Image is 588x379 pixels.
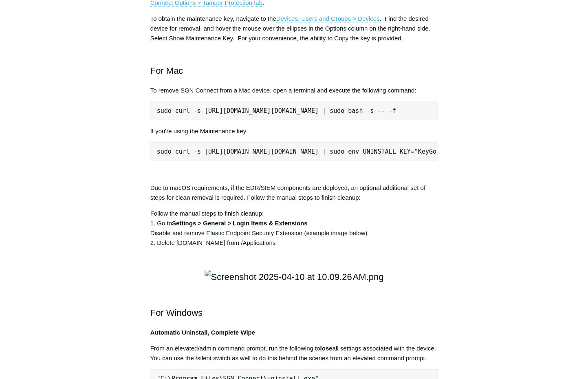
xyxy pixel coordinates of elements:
[150,345,436,361] span: From an elevated/admin command prompt, run the following to all settings associated with the devi...
[172,220,308,227] strong: Settings > General > Login Items & Extensions
[150,14,438,43] p: To obtain the maintenance key, navigate to the . Find the desired device for removal, and hover t...
[150,126,438,136] p: If you're using the Maintenance key
[150,86,438,95] p: To remove SGN Connect from a Mac device, open a terminal and execute the following command:
[150,142,438,161] pre: sudo curl -s [URL][DOMAIN_NAME][DOMAIN_NAME] | sudo env UNINSTALL_KEY="KeyGoesHere" bash -s -- -f
[276,15,380,22] a: Devices, Users and Groups > Devices
[205,270,384,284] img: Screenshot 2025-04-10 at 10.09.26 AM.png
[150,291,438,320] h2: For Windows
[150,49,438,78] h2: For Mac
[150,209,438,248] p: Follow the manual steps to finish cleanup: 1. Go to Disable and remove Elastic Endpoint Security ...
[150,101,438,120] pre: sudo curl -s [URL][DOMAIN_NAME][DOMAIN_NAME] | sudo bash -s -- -f
[320,345,333,352] strong: lose
[150,183,438,203] p: Due to macOS requirements, if the EDR/SIEM components are deployed, an optional additional set of...
[150,329,255,336] strong: Automatic Uninstall, Complete Wipe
